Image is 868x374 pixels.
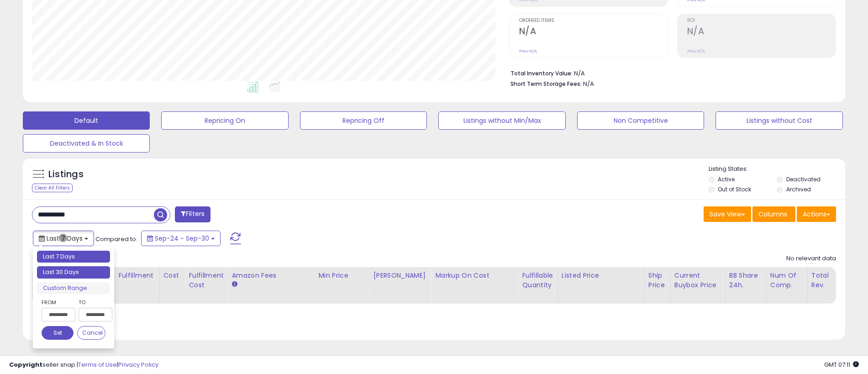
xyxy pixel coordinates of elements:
span: Sep-24 - Sep-30 [155,234,209,243]
div: [PERSON_NAME] [373,271,427,280]
div: Min Price [318,271,365,280]
div: Ship Price [648,271,667,290]
p: Listing States: [709,165,845,174]
div: No relevant data [786,254,836,263]
div: Total Rev. [811,271,845,290]
button: Repricing On [161,111,288,130]
div: BB Share 24h. [729,271,763,290]
a: Terms of Use [78,360,117,369]
div: Cost [163,271,181,280]
button: Default [23,111,150,130]
span: N/A [583,79,594,88]
button: Deactivated & In Stock [23,134,150,153]
span: ROI [687,18,836,23]
b: Total Inventory Value: [510,69,573,77]
span: Last 7 Days [47,234,83,243]
div: seller snap | | [9,361,158,369]
label: Active [718,175,735,183]
li: Last 7 Days [37,251,110,263]
span: Ordered Items [519,18,668,23]
label: Deactivated [786,175,821,183]
span: 2025-10-8 07:11 GMT [824,360,859,369]
li: N/A [510,67,829,78]
div: Fulfillment Cost [189,271,224,290]
li: Last 30 Days [37,266,110,279]
button: Filters [175,206,210,222]
b: Short Term Storage Fees: [510,80,582,88]
strong: Copyright [9,360,42,369]
a: Privacy Policy [118,360,158,369]
div: Num of Comp. [770,271,804,290]
div: Clear All Filters [32,184,73,192]
small: Prev: N/A [519,48,537,54]
label: Archived [786,185,811,193]
div: Amazon Fees [231,271,310,280]
span: Columns [758,210,787,219]
div: Current Buybox Price [674,271,721,290]
small: Amazon Fees. [231,280,237,289]
small: Prev: N/A [687,48,705,54]
div: Fulfillable Quantity [522,271,553,290]
li: Custom Range [37,282,110,295]
div: Listed Price [562,271,641,280]
span: Compared to: [95,235,137,243]
div: Fulfillment [118,271,155,280]
button: Non Competitive [577,111,704,130]
button: Columns [752,206,795,222]
button: Actions [797,206,836,222]
th: The percentage added to the cost of goods (COGS) that forms the calculator for Min & Max prices. [431,267,518,304]
button: Listings without Min/Max [438,111,565,130]
button: Repricing Off [300,111,427,130]
label: To [79,298,105,307]
button: Listings without Cost [715,111,842,130]
button: Last 7 Days [33,231,94,246]
button: Save View [704,206,751,222]
label: Out of Stock [718,185,751,193]
button: Sep-24 - Sep-30 [141,231,221,246]
div: Markup on Cost [435,271,514,280]
h5: Listings [48,168,84,181]
h2: N/A [519,26,668,38]
button: Cancel [77,326,105,340]
label: From [42,298,74,307]
button: Set [42,326,74,340]
h2: N/A [687,26,836,38]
